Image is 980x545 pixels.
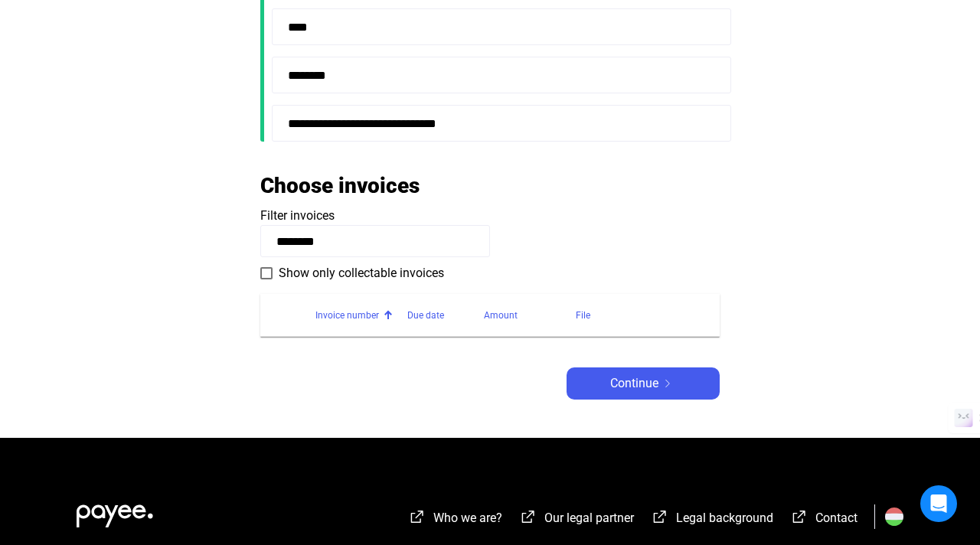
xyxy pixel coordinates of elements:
[77,496,153,527] img: white-payee-white-dot.svg
[260,208,335,223] span: Filter invoices
[484,306,518,325] div: Amount
[519,509,537,524] img: external-link-white
[651,509,669,524] img: external-link-white
[544,511,634,525] span: Our legal partner
[790,513,857,527] a: external-link-whiteContact
[408,513,502,527] a: external-link-whiteWho we are?
[676,511,773,525] span: Legal background
[408,509,426,524] img: external-link-white
[576,306,701,325] div: File
[407,306,484,325] div: Due date
[315,306,379,325] div: Invoice number
[433,511,502,525] span: Who we are?
[651,513,773,527] a: external-link-whiteLegal background
[407,306,444,325] div: Due date
[315,306,407,325] div: Invoice number
[885,507,903,526] img: HU.svg
[576,306,590,325] div: File
[790,509,808,524] img: external-link-white
[815,511,857,525] span: Contact
[610,374,658,393] span: Continue
[260,172,420,199] h2: Choose invoices
[658,380,677,387] img: arrow-right-white
[567,367,720,400] button: Continuearrow-right-white
[920,485,957,522] div: Open Intercom Messenger
[484,306,576,325] div: Amount
[279,264,444,282] span: Show only collectable invoices
[519,513,634,527] a: external-link-whiteOur legal partner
